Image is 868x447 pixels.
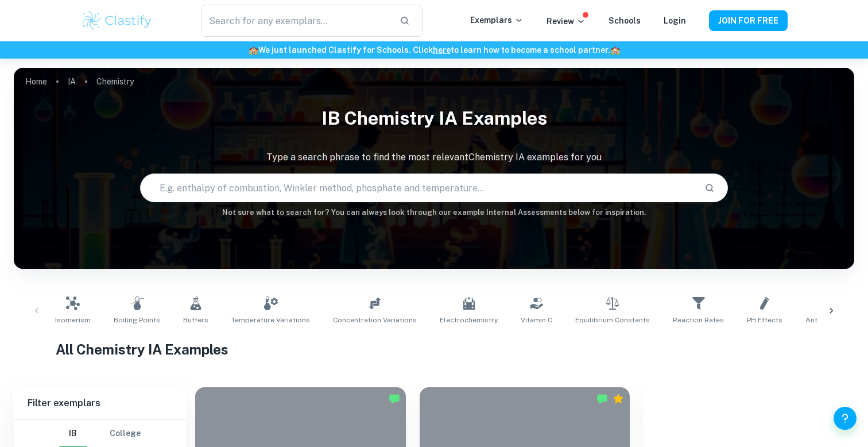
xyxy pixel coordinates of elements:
a: Home [25,74,47,90]
h1: All Chemistry IA Examples [56,339,812,360]
span: Electrochemistry [440,315,498,325]
h1: IB Chemistry IA examples [14,100,854,137]
img: Marked [389,393,400,404]
p: Review [547,15,586,28]
span: Vitamin C [521,315,552,325]
span: Buffers [183,315,208,325]
span: Isomerism [55,315,91,325]
input: Search for any exemplars... [201,5,390,37]
span: Temperature Variations [231,315,310,325]
span: Boiling Points [114,315,160,325]
button: Search [700,178,719,198]
p: Chemistry [96,75,134,88]
a: here [433,45,451,55]
button: Help and Feedback [834,407,857,430]
button: JOIN FOR FREE [709,10,788,31]
a: Login [664,16,686,25]
img: Clastify logo [80,9,153,32]
p: Exemplars [470,14,524,26]
span: 🏫 [249,45,258,55]
input: E.g. enthalpy of combustion, Winkler method, phosphate and temperature... [141,172,696,204]
p: Type a search phrase to find the most relevant Chemistry IA examples for you [14,151,854,164]
h6: Filter exemplars [14,387,186,419]
h6: Not sure what to search for? You can always look through our example Internal Assessments below f... [14,207,854,218]
span: 🏫 [610,45,620,55]
span: Equilibrium Constants [575,315,650,325]
a: Schools [609,16,641,25]
span: Concentration Variations [333,315,417,325]
div: Premium [613,393,624,404]
span: Reaction Rates [673,315,724,325]
img: Marked [596,393,608,404]
span: pH Effects [747,315,782,325]
a: IA [68,74,76,90]
h6: We just launched Clastify for Schools. Click to learn how to become a school partner. [2,44,866,56]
